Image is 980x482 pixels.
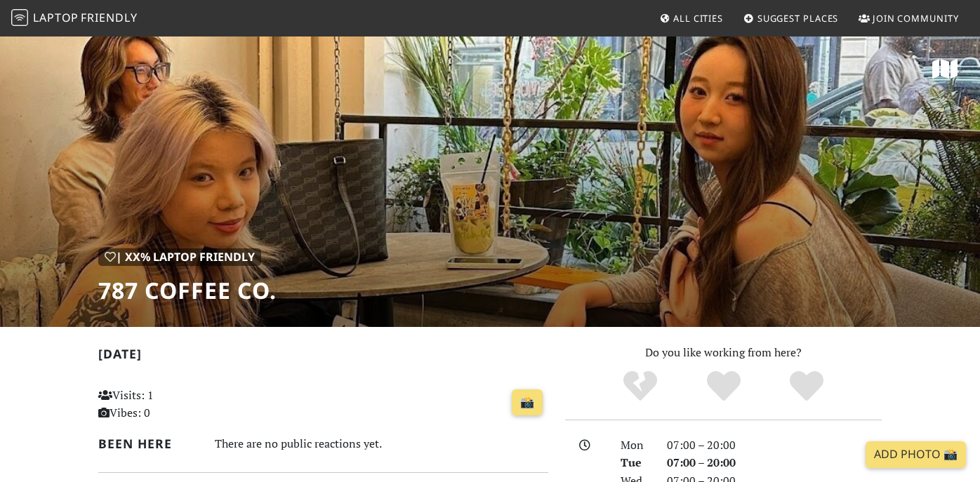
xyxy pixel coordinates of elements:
[81,10,137,25] span: Friendly
[612,436,658,455] div: Mon
[98,436,198,451] h2: Been here
[33,10,79,25] span: Laptop
[654,6,729,31] a: All Cities
[565,344,882,362] p: Do you like working from here?
[98,277,277,304] h1: 787 Coffee Co.
[682,369,765,404] div: Yes
[11,6,138,31] a: LaptopFriendly LaptopFriendly
[738,6,845,31] a: Suggest Places
[853,6,965,31] a: Join Community
[866,441,966,468] a: Add Photo 📸
[873,12,959,25] span: Join Community
[612,454,658,472] div: Tue
[658,454,890,472] div: 07:00 – 20:00
[512,389,543,416] a: 📸
[765,369,849,404] div: Definitely!
[673,12,723,25] span: All Cities
[11,9,28,26] img: LaptopFriendly
[98,248,261,267] div: | XX% Laptop Friendly
[658,436,890,455] div: 07:00 – 20:00
[98,347,548,367] h2: [DATE]
[215,434,548,454] div: There are no public reactions yet.
[598,369,682,404] div: No
[757,12,839,25] span: Suggest Places
[98,387,237,422] p: Visits: 1 Vibes: 0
